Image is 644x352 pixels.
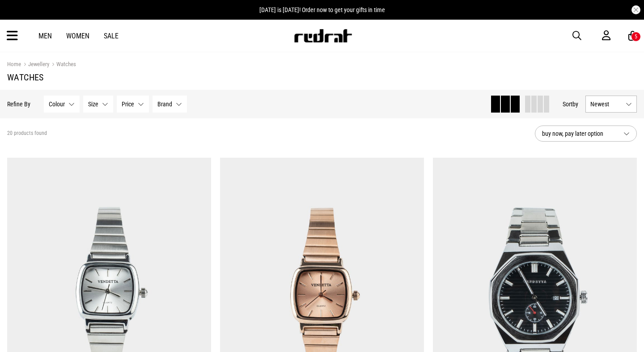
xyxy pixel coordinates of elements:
[590,101,622,108] span: Newest
[49,61,76,69] a: Watches
[66,32,89,40] a: Women
[563,99,578,109] button: Sortby
[104,32,119,40] a: Sale
[157,101,172,108] span: Brand
[7,72,637,83] h1: Watches
[259,6,385,13] span: [DATE] is [DATE]! Order now to get your gifts in time
[49,101,65,108] span: Colour
[38,32,52,40] a: Men
[628,31,637,41] a: 5
[21,61,49,69] a: Jewellery
[7,130,47,137] span: 20 products found
[572,101,578,108] span: by
[7,101,30,108] p: Refine By
[7,61,21,67] a: Home
[293,29,352,42] img: Redrat logo
[542,128,616,139] span: buy now, pay later option
[535,126,637,142] button: buy now, pay later option
[585,96,637,113] button: Newest
[117,96,149,113] button: Price
[83,96,113,113] button: Size
[44,96,80,113] button: Colour
[153,96,187,113] button: Brand
[88,101,98,108] span: Size
[122,101,134,108] span: Price
[635,34,637,40] div: 5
